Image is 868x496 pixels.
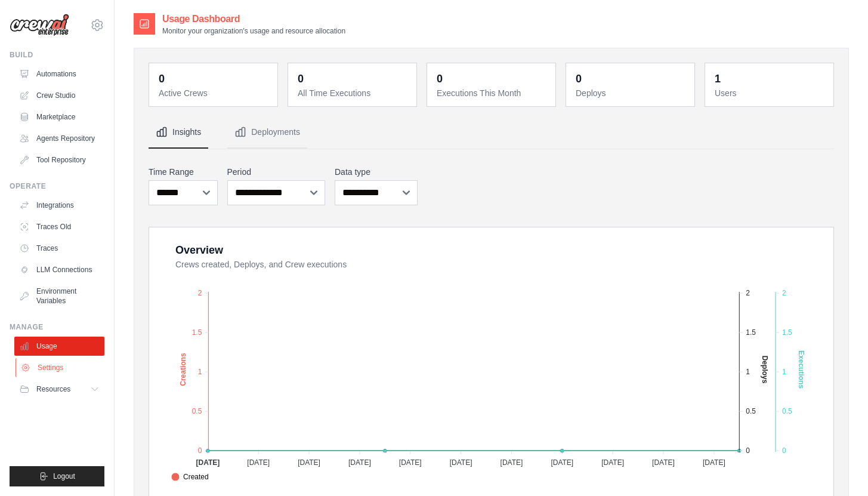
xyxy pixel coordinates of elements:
[782,328,792,337] tspan: 1.5
[298,458,320,467] tspan: [DATE]
[14,129,104,148] a: Agents Repository
[192,328,202,337] tspan: 1.5
[298,87,409,99] dt: All Time Executions
[162,26,345,36] p: Monitor your organization's usage and resource allocation
[149,116,834,149] nav: Tabs
[437,70,443,87] div: 0
[335,166,418,178] label: Data type
[198,368,202,376] tspan: 1
[159,87,270,99] dt: Active Crews
[298,70,304,87] div: 0
[198,446,202,455] tspan: 0
[14,380,104,399] button: Resources
[171,472,209,482] span: Created
[14,107,104,127] a: Marketplace
[652,458,675,467] tspan: [DATE]
[159,70,165,87] div: 0
[14,337,104,356] a: Usage
[36,384,70,394] span: Resources
[14,260,104,279] a: LLM Connections
[501,458,523,467] tspan: [DATE]
[746,407,756,415] tspan: 0.5
[746,368,750,376] tspan: 1
[14,64,104,84] a: Automations
[782,407,792,415] tspan: 0.5
[437,87,548,99] dt: Executions This Month
[247,458,270,467] tspan: [DATE]
[227,166,326,178] label: Period
[10,181,104,191] div: Operate
[16,358,106,377] a: Settings
[715,87,826,99] dt: Users
[797,350,805,389] text: Executions
[198,289,202,297] tspan: 2
[149,166,218,178] label: Time Range
[175,242,223,258] div: Overview
[53,472,75,481] span: Logout
[179,353,187,386] text: Creations
[14,239,104,258] a: Traces
[10,466,104,486] button: Logout
[576,87,687,99] dt: Deploys
[14,196,104,215] a: Integrations
[192,407,202,415] tspan: 0.5
[10,322,104,332] div: Manage
[175,258,819,270] dt: Crews created, Deploys, and Crew executions
[450,458,472,467] tspan: [DATE]
[10,50,104,60] div: Build
[14,282,104,310] a: Environment Variables
[601,458,624,467] tspan: [DATE]
[14,217,104,236] a: Traces Old
[746,289,750,297] tspan: 2
[196,458,220,467] tspan: [DATE]
[14,150,104,170] a: Tool Repository
[782,289,786,297] tspan: 2
[551,458,573,467] tspan: [DATE]
[715,70,721,87] div: 1
[761,356,769,384] text: Deploys
[348,458,371,467] tspan: [DATE]
[149,116,208,149] button: Insights
[782,368,786,376] tspan: 1
[227,116,307,149] button: Deployments
[703,458,725,467] tspan: [DATE]
[162,12,345,26] h2: Usage Dashboard
[782,446,786,455] tspan: 0
[746,446,750,455] tspan: 0
[746,328,756,337] tspan: 1.5
[14,86,104,105] a: Crew Studio
[576,70,582,87] div: 0
[10,14,69,36] img: Logo
[399,458,422,467] tspan: [DATE]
